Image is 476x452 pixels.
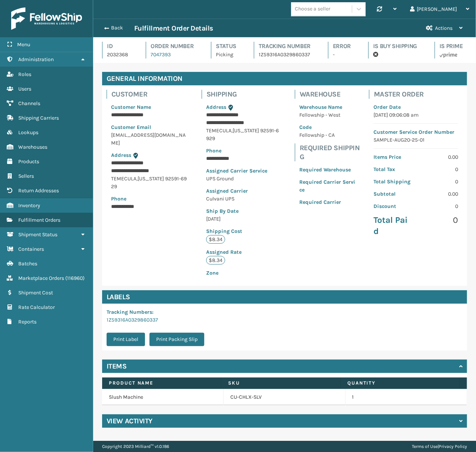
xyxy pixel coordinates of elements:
p: Items Price [373,153,412,161]
span: Menu [17,41,30,48]
span: Inventory [18,202,40,209]
a: Privacy Policy [439,444,467,449]
span: Rate Calculator [18,304,55,310]
span: Sellers [18,173,34,179]
span: Shipment Cost [18,290,53,296]
h4: Labels [102,290,467,304]
p: Total Shipping [373,178,412,186]
label: Product Name [109,380,214,386]
p: Assigned Rate [206,248,281,256]
p: 0.00 [420,190,458,198]
h4: Id [107,42,132,51]
span: Shipping Carriers [18,115,59,121]
p: Fellowship - West [299,111,356,119]
span: Products [18,158,39,165]
span: Shipment Status [18,231,57,238]
p: Assigned Carrier [206,187,281,195]
span: TEMECULA [111,176,136,182]
p: Ship By Date [206,207,281,215]
span: Lookups [18,129,38,136]
p: Picking [216,51,240,59]
span: Roles [18,71,31,78]
h4: Is Prime [439,42,467,51]
p: Phone [206,147,281,155]
span: [US_STATE] [233,127,259,134]
h4: Error [333,42,355,51]
h4: Required Shipping [300,143,360,161]
p: 0.00 [420,153,458,161]
p: [DATE] 09:06:08 am [373,111,458,119]
span: Actions [435,25,453,31]
span: Address [111,152,131,158]
button: Back [100,25,134,31]
span: , [231,127,233,134]
span: Containers [18,246,44,252]
img: logo [11,7,82,30]
p: [EMAIL_ADDRESS][DOMAIN_NAME] [111,131,188,147]
span: [US_STATE] [138,176,164,182]
h4: Shipping [207,90,286,99]
a: Terms of Use [412,444,438,449]
p: Zone [206,269,281,277]
p: [DATE] [206,215,281,223]
p: 2032368 [107,51,132,59]
label: SKU [228,380,334,386]
span: Address [206,104,226,110]
p: Total Tax [373,165,412,173]
span: Reports [18,319,37,325]
p: Customer Email [111,123,188,131]
span: Marketplace Orders [18,275,64,281]
a: 1Z59316A0329860337 [107,317,158,323]
span: Administration [18,56,54,63]
h4: View Activity [107,417,152,426]
a: CU-CHLX-SLV [230,393,262,401]
p: Required Warehouse [299,166,356,174]
p: SAMPLE-AUG20-25-01 [373,136,458,144]
div: | [412,441,467,452]
p: Assigned Carrier Service [206,167,281,175]
span: , [136,176,138,182]
span: Users [18,86,31,92]
p: Discount [373,202,412,210]
button: Print Packing Slip [149,333,204,346]
p: 0 [420,165,458,173]
h4: General Information [102,72,467,85]
p: Code [299,123,356,131]
p: Phone [111,195,188,203]
p: Shipping Cost [206,227,281,235]
p: $8.34 [206,235,225,244]
h4: Warehouse [300,90,360,99]
p: 0 [420,215,458,226]
p: - [333,51,355,59]
span: TEMECULA [206,127,231,134]
h3: Fulfillment Order Details [134,24,213,33]
p: Order Date [373,103,458,111]
button: Actions [419,19,469,37]
p: Copyright 2023 Milliard™ v 1.0.186 [102,441,169,452]
p: Required Carrier Service [299,178,356,194]
span: Tracking Numbers : [107,309,154,315]
span: Channels [18,100,40,107]
p: Culvani UPS [206,195,281,203]
div: Choose a seller [295,5,330,13]
p: Fellowship - CA [299,131,356,139]
span: Batches [18,260,37,267]
p: Customer Name [111,103,188,111]
h4: Master Order [374,90,463,99]
h4: Customer [111,90,193,99]
span: ( 116960 ) [65,275,85,281]
td: 1 [346,389,467,405]
h4: Is Buy Shipping [373,42,421,51]
a: 7047393 [151,51,171,58]
h4: Order Number [151,42,198,51]
h4: Tracking Number [259,42,315,51]
p: Customer Service Order Number [373,128,458,136]
p: UPS Ground [206,175,281,183]
p: Total Paid [373,215,412,237]
p: 0 [420,202,458,210]
p: 1Z59316A0329860337 [259,51,315,59]
td: Slush Machine [102,389,224,405]
label: Quantity [347,380,453,386]
p: Required Carrier [299,198,356,206]
span: Warehouses [18,144,47,150]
